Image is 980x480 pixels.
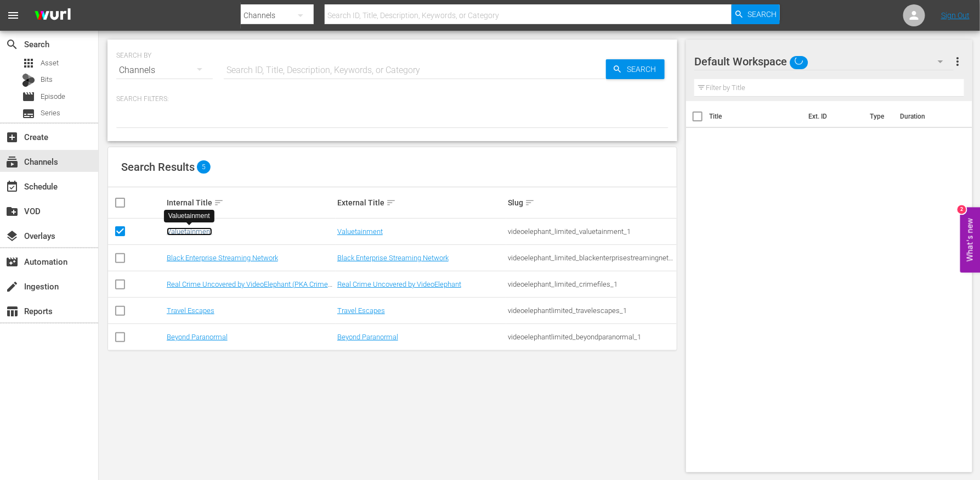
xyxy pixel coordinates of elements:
[709,101,802,132] th: Title
[337,280,461,288] a: Real Crime Uncovered by VideoElephant
[121,160,195,174] span: Search Results
[802,101,863,132] th: Ext. ID
[26,3,79,29] img: ans4CAIJ8jUAAAAAAAAAAAAAAAAAAAAAAAAgQb4GAAAAAAAAAAAAAAAAAAAAAAAAJMjXAAAAAAAAAAAAAAAAAAAAAAAAgAT5G...
[958,205,966,214] div: 2
[167,333,228,341] a: Beyond Paranormal
[5,255,19,269] span: Automation
[5,305,19,318] span: Reports
[5,38,19,51] span: Search
[941,11,970,20] a: Sign Out
[41,74,53,85] span: Bits
[337,306,385,315] a: Travel Escapes
[386,198,396,208] span: sort
[960,208,980,273] button: Open Feedback Widget
[5,155,19,169] span: Channels
[337,196,505,209] div: External Title
[7,9,20,22] span: menu
[22,57,35,70] span: Asset
[22,90,35,103] span: Episode
[508,196,675,209] div: Slug
[893,101,959,132] th: Duration
[622,59,665,79] span: Search
[167,280,332,297] a: Real Crime Uncovered by VideoElephant (PKA Crime Files)
[22,74,35,87] div: Bits
[41,108,60,119] span: Series
[5,205,19,218] span: VOD
[116,55,213,86] div: Channels
[337,254,449,262] a: Black Enterprise Streaming Network
[747,4,777,24] span: Search
[167,196,334,209] div: Internal Title
[863,101,893,132] th: Type
[167,254,278,262] a: Black Enterprise Streaming Network
[508,227,675,236] div: videoelephant_limited_valuetainment_1
[5,230,19,243] span: Overlays
[508,280,675,288] div: videoelephant_limited_crimefiles_1
[197,160,211,174] span: 5
[508,333,675,341] div: videoelephantlimited_beyondparanormal_1
[41,91,65,102] span: Episode
[337,227,383,236] a: Valuetainment
[525,198,535,208] span: sort
[168,211,210,221] div: Valuetainment
[508,306,675,315] div: videoelephantlimited_travelescapes_1
[606,59,665,79] button: Search
[5,280,19,293] span: Ingestion
[5,131,19,144] span: Create
[22,107,35,120] span: Series
[732,4,780,24] button: Search
[337,333,398,341] a: Beyond Paranormal
[508,254,675,262] div: videoelephant_limited_blackenterprisestreamingnetwork_1
[41,58,59,69] span: Asset
[694,46,954,77] div: Default Workspace
[167,306,214,315] a: Travel Escapes
[951,55,964,68] span: more_vert
[5,180,19,193] span: Schedule
[214,198,224,208] span: sort
[951,48,964,75] button: more_vert
[167,227,212,236] a: Valuetainment
[116,94,669,104] p: Search Filters:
